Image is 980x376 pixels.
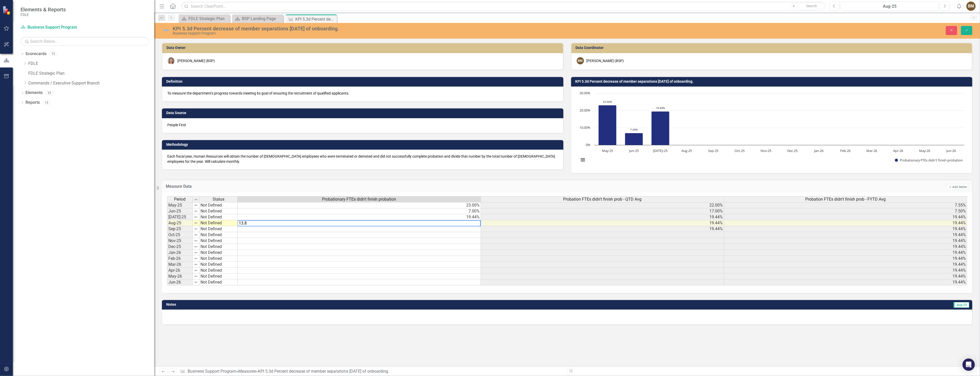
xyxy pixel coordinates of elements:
[167,232,193,238] td: Oct-25
[194,239,198,243] img: 8DAGhfEEPCf229AAAAAElFTkSuQmCC
[630,128,638,131] text: 7.00%
[199,256,238,262] td: Not Defined
[167,122,558,127] p: People First
[28,71,154,76] a: FDLE Strategic Plan
[724,279,967,285] td: 19.44%
[575,80,970,83] h3: KPI 5.3d Percent decrease of member separations [DATE] of onboarding.
[651,112,669,145] path: Jul-25, 19.44. Probationary FTEs didn't finish probation.
[173,26,626,31] div: KPI 5.3d Percent decrease of member separations [DATE] of onboarding.
[724,250,967,256] td: 19.44%
[194,233,198,237] img: 8DAGhfEEPCf229AAAAAElFTkSuQmCC
[580,108,590,113] text: 20.00%
[167,279,193,285] td: Jun-26
[580,125,590,130] text: 10.00%
[238,214,481,220] td: 19.44%
[166,111,561,115] h3: Data Source
[628,148,638,153] text: Jun-25
[194,215,198,219] img: 8DAGhfEEPCf229AAAAAElFTkSuQmCC
[580,91,590,95] text: 30.00%
[194,198,198,202] img: 8DAGhfEEPCf229AAAAAElFTkSuQmCC
[199,214,238,220] td: Not Defined
[577,57,584,64] div: BM
[481,220,724,226] td: 19.44%
[787,148,798,153] text: Dec-25
[199,202,238,208] td: Not Defined
[724,232,967,238] td: 19.44%
[966,2,976,11] button: BM
[238,208,481,214] td: 7.00%
[238,202,481,208] td: 23.00%
[25,100,40,106] a: Reports
[199,279,238,285] td: Not Defined
[194,203,198,207] img: 8DAGhfEEPCf229AAAAAElFTkSuQmCC
[28,80,154,86] a: Commands / Executive Support Branch
[563,197,642,202] span: Probation FTEs didn't finish prob - QTD Avg
[194,209,198,213] img: 8DAGhfEEPCf229AAAAAElFTkSuQmCC
[724,256,967,262] td: 19.44%
[576,46,970,50] h3: Data Coordinator
[893,148,903,153] text: Apr-26
[199,208,238,214] td: Not Defined
[481,208,724,214] td: 17.00%
[167,214,193,220] td: [DATE]-25
[25,90,43,96] a: Elements
[587,58,624,63] div: [PERSON_NAME] (BSP)
[242,15,282,22] div: BSP Landing Page
[724,238,967,244] td: 19.44%
[238,369,256,374] a: Measures
[805,197,886,202] span: Probation FTEs didn't finish prob - FYTD Avg
[194,262,198,267] img: 8DAGhfEEPCf229AAAAAElFTkSuQmCC
[166,303,469,306] h3: Notes
[194,257,198,261] img: 8DAGhfEEPCf229AAAAAElFTkSuQmCC
[168,57,175,64] img: Ashton Heisterman
[895,158,962,163] button: Show Probationary FTEs didn't finish probation
[603,100,612,104] text: 23.00%
[199,226,238,232] td: Not Defined
[167,154,558,164] p: Each fiscal year, Human Resources will obtain the number of [DEMOGRAPHIC_DATA] employees who were...
[199,244,238,250] td: Not Defined
[761,148,771,153] text: Nov-25
[167,262,193,268] td: Mar-26
[625,133,643,145] path: Jun-25, 7. Probationary FTEs didn't finish probation.
[21,24,85,30] a: Business Support Program
[724,220,967,226] td: 19.44%
[188,369,236,374] a: Business Support Program
[735,148,745,153] text: Oct-25
[724,214,967,220] td: 19.44%
[724,268,967,274] td: 19.44%
[842,3,937,10] div: Aug-25
[576,91,967,168] div: Chart. Highcharts interactive chart.
[2,5,12,15] img: ClearPoint Strategy
[21,13,66,17] small: FDLE
[947,184,968,190] button: Add Series
[167,202,193,208] td: May-25
[199,250,238,256] td: Not Defined
[167,250,193,256] td: Jan-26
[42,100,51,105] div: 15
[598,105,616,145] path: May-25, 23. Probationary FTEs didn't finish probation.
[199,238,238,244] td: Not Defined
[724,226,967,232] td: 19.44%
[167,91,558,96] p: To measure the department's progress towards meeting its goal of ensuring the recruitment of qual...
[586,142,590,147] text: 0%
[21,37,149,46] input: Search Below...
[724,202,967,208] td: 7.55%
[167,256,193,262] td: Feb-26
[954,302,969,308] span: Aug-25
[724,262,967,268] td: 19.44%
[45,91,53,95] div: 33
[194,268,198,272] img: 8DAGhfEEPCf229AAAAAElFTkSuQmCC
[900,158,963,163] text: Probationary FTEs didn't finish probation
[724,274,967,279] td: 19.44%
[194,245,198,249] img: 8DAGhfEEPCf229AAAAAElFTkSuQmCC
[653,148,667,153] text: [DATE]-25
[963,358,975,371] div: Open Intercom Messenger
[840,148,850,153] text: Feb-26
[576,91,967,168] svg: Interactive chart
[199,268,238,274] td: Not Defined
[199,232,238,238] td: Not Defined
[233,15,282,22] a: BSP Landing Page
[806,4,817,8] span: Search
[21,6,66,13] span: Elements & Reports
